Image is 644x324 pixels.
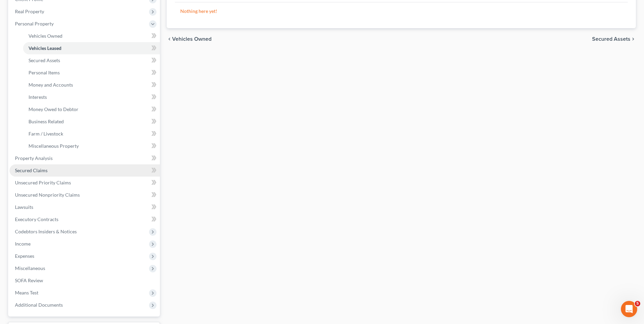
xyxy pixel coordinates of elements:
span: Means Test [15,290,38,295]
a: Lawsuits [10,201,160,213]
span: Business Related [29,119,64,124]
span: Personal Property [15,21,54,26]
a: Miscellaneous Property [23,140,160,152]
i: chevron_left [167,36,172,42]
span: Farm / Livestock [29,131,63,137]
a: Money Owed to Debtor [23,103,160,115]
span: Codebtors Insiders & Notices [15,229,77,234]
span: Vehicles Leased [29,45,61,51]
span: Interests [29,94,47,100]
span: Secured Claims [15,167,48,173]
span: Real Property [15,8,44,14]
a: SOFA Review [10,274,160,287]
a: Business Related [23,115,160,128]
span: Income [15,241,31,247]
span: Miscellaneous Property [29,143,79,149]
p: Nothing here yet! [180,8,622,15]
a: Secured Assets [23,54,160,67]
span: Miscellaneous [15,265,45,271]
span: 5 [635,301,640,306]
span: Lawsuits [15,204,33,210]
a: Money and Accounts [23,79,160,91]
a: Secured Claims [10,164,160,177]
span: Expenses [15,253,34,259]
span: Vehicles Owned [172,36,211,42]
span: Personal Items [29,70,60,75]
a: Farm / Livestock [23,128,160,140]
span: Property Analysis [15,155,53,161]
a: Executory Contracts [10,213,160,226]
a: Unsecured Nonpriority Claims [10,189,160,201]
span: SOFA Review [15,277,43,283]
a: Personal Items [23,67,160,79]
button: Secured Assets chevron_right [592,36,636,42]
a: Interests [23,91,160,103]
span: Unsecured Priority Claims [15,180,71,185]
span: Money and Accounts [29,82,73,88]
span: Secured Assets [592,36,630,42]
a: Vehicles Owned [23,30,160,42]
button: chevron_left Vehicles Owned [167,36,211,42]
i: chevron_right [630,36,636,42]
span: Secured Assets [29,57,60,63]
iframe: Intercom live chat [621,301,637,317]
span: Executory Contracts [15,216,58,222]
a: Unsecured Priority Claims [10,177,160,189]
span: Unsecured Nonpriority Claims [15,192,80,198]
a: Property Analysis [10,152,160,164]
span: Vehicles Owned [29,33,62,39]
span: Additional Documents [15,302,63,308]
a: Vehicles Leased [23,42,160,54]
span: Money Owed to Debtor [29,106,78,112]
